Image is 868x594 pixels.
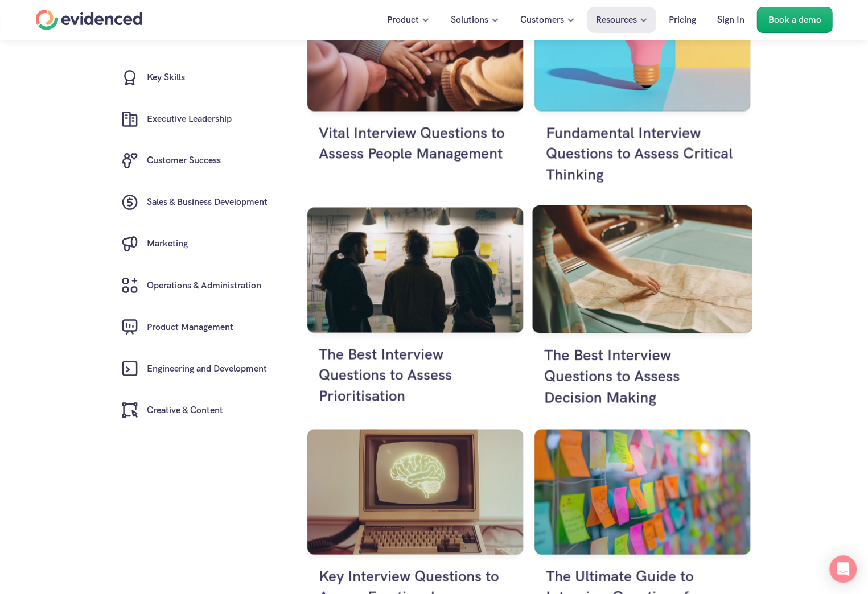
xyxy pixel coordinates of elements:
[660,7,705,33] a: Pricing
[110,348,276,389] a: Engineering and Development
[709,7,753,33] a: Sign In
[110,265,276,306] a: Operations & Administration
[546,122,739,184] h4: Fundamental Interview Questions to Assess Critical Thinking
[147,154,221,168] h6: Customer Success
[768,13,821,27] p: Book a demo
[110,223,276,265] a: Marketing
[532,205,752,333] img: Map reading, making a decision
[307,207,523,417] a: Prioritisation exerciseThe Best Interview Questions to Assess Prioritisation
[387,13,419,27] p: Product
[147,112,232,127] h6: Executive Leadership
[319,344,512,406] h4: The Best Interview Questions to Assess Prioritisation
[544,345,741,408] h4: The Best Interview Questions to Assess Decision Making
[36,10,143,30] a: Home
[596,13,637,27] p: Resources
[534,429,750,554] img: Post it notes - quality checks
[147,71,185,85] h6: Key Skills
[451,13,488,27] p: Solutions
[532,205,752,419] a: Map reading, making a decisionThe Best Interview Questions to Assess Decision Making
[717,13,744,27] p: Sign In
[520,13,564,27] p: Customers
[147,278,261,293] h6: Operations & Administration
[669,13,696,27] p: Pricing
[110,181,276,223] a: Sales & Business Development
[307,429,523,554] img: Computer showing a brain
[147,403,223,418] h6: Creative & Content
[319,122,512,164] h4: Vital Interview Questions to Assess People Management
[110,389,276,431] a: Creative & Content
[147,320,233,335] h6: Product Management
[307,207,523,332] img: Prioritisation exercise
[110,306,276,348] a: Product Management
[757,7,833,33] a: Book a demo
[829,555,857,583] div: Open Intercom Messenger
[147,237,188,251] h6: Marketing
[110,98,276,140] a: Executive Leadership
[147,195,268,210] h6: Sales & Business Development
[147,361,267,376] h6: Engineering and Development
[110,57,276,98] a: Key Skills
[110,140,276,181] a: Customer Success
